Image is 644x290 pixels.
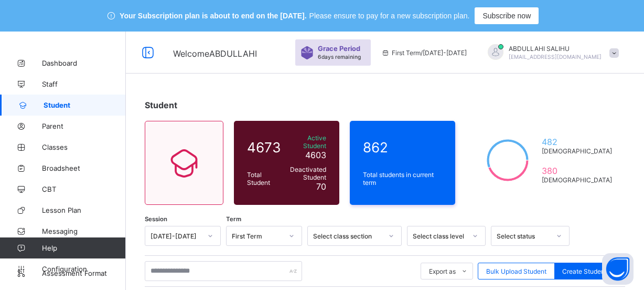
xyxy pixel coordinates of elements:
div: Select class level [413,232,466,240]
span: Grace Period [318,45,360,53]
span: ABDULLAHI SALIHU [509,45,602,53]
span: Deactivated Student [289,165,326,181]
span: [DEMOGRAPHIC_DATA] [542,147,612,155]
span: 4603 [305,150,326,160]
span: 862 [363,139,442,156]
img: sticker-purple.71386a28dfed39d6af7621340158ba97.svg [300,46,314,59]
span: Messaging [42,227,126,235]
span: Create Student [562,267,607,275]
span: Active Student [289,134,326,150]
div: [DATE]-[DATE] [151,232,201,240]
div: Select status [497,232,550,240]
span: Student [145,100,177,110]
span: Total students in current term [363,171,442,187]
button: Open asap [602,253,634,285]
span: Your Subscription plan is about to end on the [DATE]. [120,12,306,20]
span: Dashboard [42,59,126,67]
span: Staff [42,80,126,88]
span: 4673 [247,139,284,156]
span: 6 days remaining [318,54,361,60]
div: Total Student [244,168,286,189]
span: Broadsheet [42,164,126,172]
span: 380 [542,165,612,176]
span: Classes [42,143,126,151]
span: Export as [429,267,456,275]
span: [DEMOGRAPHIC_DATA] [542,176,612,184]
div: Select class section [313,232,382,240]
span: 482 [542,137,612,147]
span: Please ensure to pay for a new subscription plan. [309,12,470,20]
span: Subscribe now [482,12,531,20]
span: [EMAIL_ADDRESS][DOMAIN_NAME] [509,54,602,60]
div: ABDULLAHISALIHU [477,44,624,61]
span: Session [145,215,167,223]
span: Bulk Upload Student [486,267,546,275]
span: Lesson Plan [42,206,126,214]
span: Welcome ABDULLAHI [173,48,257,59]
div: First Term [232,232,283,240]
span: Student [44,101,126,109]
span: Parent [42,122,126,130]
span: Help [42,244,125,252]
span: session/term information [381,49,467,57]
span: CBT [42,185,126,193]
span: 70 [316,181,326,192]
span: Configuration [42,265,125,273]
span: Term [226,215,241,223]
